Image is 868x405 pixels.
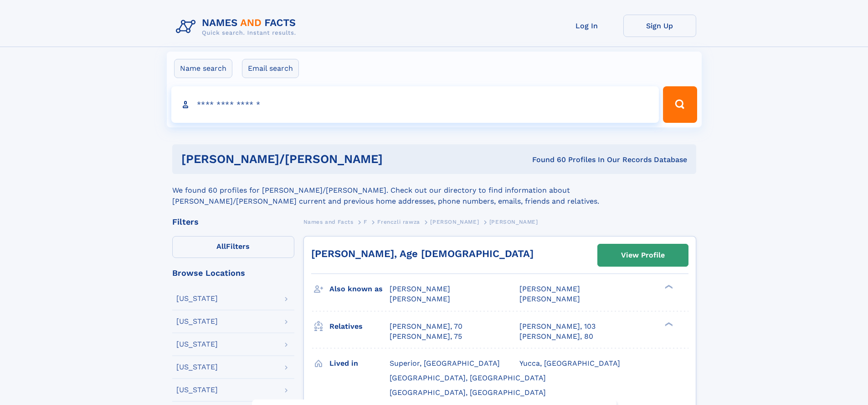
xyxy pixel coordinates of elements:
[364,219,367,225] span: F
[519,359,620,368] span: Yucca, [GEOGRAPHIC_DATA]
[390,284,450,293] span: [PERSON_NAME]
[519,284,580,293] span: [PERSON_NAME]
[621,245,665,266] div: View Profile
[364,216,367,227] a: F
[172,269,294,277] div: Browse Locations
[311,248,534,259] a: [PERSON_NAME], Age [DEMOGRAPHIC_DATA]
[172,236,294,258] label: Filters
[172,218,294,226] div: Filters
[598,244,688,266] a: View Profile
[176,295,218,302] div: [US_STATE]
[519,295,580,303] span: [PERSON_NAME]
[377,219,420,225] span: Frenczli rawza
[176,341,218,348] div: [US_STATE]
[303,216,354,227] a: Names and Facts
[519,331,593,342] a: [PERSON_NAME], 80
[623,15,696,37] a: Sign Up
[390,373,546,382] span: [GEOGRAPHIC_DATA], [GEOGRAPHIC_DATA]
[390,295,450,303] span: [PERSON_NAME]
[489,219,538,225] span: [PERSON_NAME]
[329,356,390,371] h3: Lived in
[390,359,500,368] span: Superior, [GEOGRAPHIC_DATA]
[216,242,226,251] span: All
[430,216,479,227] a: [PERSON_NAME]
[377,216,420,227] a: Frenczli rawza
[390,331,462,342] a: [PERSON_NAME], 75
[663,284,673,290] div: ❯
[329,281,390,297] h3: Also known as
[172,15,303,39] img: Logo Names and Facts
[176,318,218,325] div: [US_STATE]
[174,59,232,78] label: Name search
[176,386,218,394] div: [US_STATE]
[176,363,218,371] div: [US_STATE]
[663,86,697,123] button: Search Button
[329,319,390,334] h3: Relatives
[172,174,696,207] div: We found 60 profiles for [PERSON_NAME]/[PERSON_NAME]. Check out our directory to find information...
[390,388,546,397] span: [GEOGRAPHIC_DATA], [GEOGRAPHIC_DATA]
[519,321,596,331] a: [PERSON_NAME], 103
[457,155,687,165] div: Found 60 Profiles In Our Records Database
[430,219,479,225] span: [PERSON_NAME]
[171,86,659,123] input: search input
[390,321,462,331] a: [PERSON_NAME], 70
[242,59,299,78] label: Email search
[181,153,457,165] h1: [PERSON_NAME]/[PERSON_NAME]
[550,15,623,37] a: Log In
[663,321,673,327] div: ❯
